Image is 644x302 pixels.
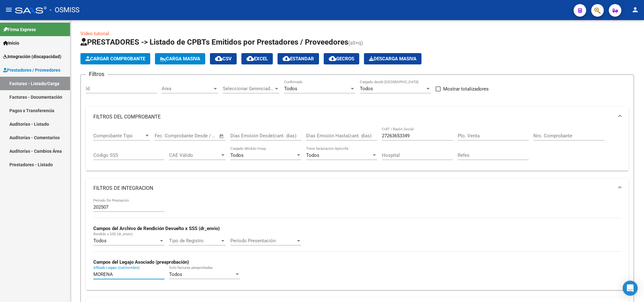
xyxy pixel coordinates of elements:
[348,40,363,46] span: (alt+q)
[86,127,629,171] div: FILTROS DEL COMPROBANTE
[160,56,200,62] span: Carga Masiva
[50,3,80,17] span: - OSMISS
[230,152,244,158] span: Todos
[246,55,254,62] mat-icon: cloud_download
[93,259,189,265] strong: Campos del Legajo Asociado (preaprobación)
[283,55,290,62] mat-icon: cloud_download
[443,85,489,93] span: Mostrar totalizadores
[3,53,61,60] span: Integración (discapacidad)
[86,178,629,198] mat-expansion-panel-header: FILTROS DE INTEGRACION
[283,56,314,62] span: Estandar
[93,113,614,120] mat-panel-title: FILTROS DEL COMPROBANTE
[86,70,107,79] h3: Filtros
[155,133,180,139] input: Fecha inicio
[80,53,150,64] button: Cargar Comprobante
[230,238,296,244] span: Período Presentación
[93,185,614,192] mat-panel-title: FILTROS DE INTEGRACION
[93,226,220,231] strong: Campos del Archivo de Rendición Devuelto x SSS (dr_envio)
[3,40,19,47] span: Inicio
[93,238,107,244] span: Todos
[329,56,354,62] span: Gecros
[169,152,220,158] span: CAE Válido
[215,56,232,62] span: CSV
[86,198,629,290] div: FILTROS DE INTEGRACION
[223,86,274,91] span: Seleccionar Gerenciador
[3,67,60,74] span: Prestadores / Proveedores
[218,133,225,140] button: Open calendar
[86,107,629,127] mat-expansion-panel-header: FILTROS DEL COMPROBANTE
[162,86,212,91] span: Area
[324,53,359,64] button: Gecros
[241,53,273,64] button: EXCEL
[369,56,416,62] span: Descarga Masiva
[278,53,319,64] button: Estandar
[215,55,223,62] mat-icon: cloud_download
[85,56,145,62] span: Cargar Comprobante
[169,272,182,277] span: Todos
[186,133,216,139] input: Fecha fin
[210,53,237,64] button: CSV
[80,38,348,47] span: PRESTADORES -> Listado de CPBTs Emitidos por Prestadores / Proveedores
[631,6,639,14] mat-icon: person
[155,53,205,64] button: Carga Masiva
[169,238,220,244] span: Tipo de Registro
[623,281,638,296] div: Open Intercom Messenger
[3,26,36,33] span: Firma Express
[364,53,421,64] button: Descarga Masiva
[284,86,297,91] span: Todos
[246,56,268,62] span: EXCEL
[93,133,144,139] span: Comprobante Tipo
[329,55,336,62] mat-icon: cloud_download
[360,86,373,91] span: Todos
[5,6,13,14] mat-icon: menu
[364,53,421,64] app-download-masive: Descarga masiva de comprobantes (adjuntos)
[80,31,109,36] a: Video tutorial
[306,152,319,158] span: Todos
